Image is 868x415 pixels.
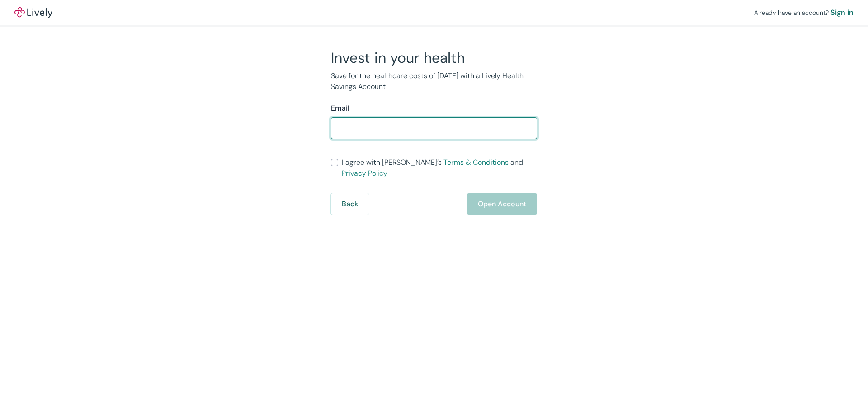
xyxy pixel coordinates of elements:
p: Save for the healthcare costs of [DATE] with a Lively Health Savings Account [331,70,537,92]
a: Sign in [830,7,854,18]
h2: Invest in your health [331,49,537,67]
img: Lively [14,7,52,18]
button: Back [331,193,369,215]
a: LivelyLively [14,7,52,18]
a: Terms & Conditions [443,158,509,167]
label: Email [331,103,349,114]
div: Already have an account? [754,7,854,18]
a: Privacy Policy [342,168,387,178]
span: I agree with [PERSON_NAME]’s and [342,157,537,179]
